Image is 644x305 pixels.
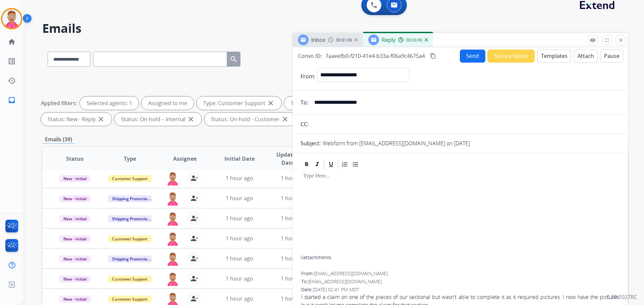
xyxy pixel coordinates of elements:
[42,135,75,144] p: Emails (39)
[281,235,308,242] span: 1 hour ago
[59,255,91,262] span: New - Initial
[226,275,253,282] span: 1 hour ago
[301,254,303,260] span: 0
[190,234,198,242] mat-icon: person_remove
[190,214,198,222] mat-icon: person_remove
[108,175,152,182] span: Customer Support
[281,195,308,202] span: 1 hour ago
[301,120,309,128] p: CC:
[281,215,308,222] span: 1 hour ago
[281,295,308,302] span: 1 hour ago
[166,232,179,246] img: agent-avatar
[2,9,21,28] img: avatar
[313,286,359,293] span: [DATE] 02:41 PM MDT
[273,151,303,167] span: Updated Date
[108,296,152,303] span: Customer Support
[8,96,16,104] mat-icon: inbox
[59,195,91,202] span: New - Initial
[574,50,598,63] button: Attach
[604,37,610,43] mat-icon: fullscreen
[351,159,361,169] div: Bullet List
[230,55,238,63] mat-icon: search
[311,36,325,44] span: Inbox
[281,115,289,123] mat-icon: close
[301,278,619,285] div: To:
[173,155,197,163] span: Assignee
[301,286,619,293] div: Date:
[301,270,619,277] div: From:
[301,72,315,80] p: From:
[97,115,105,123] mat-icon: close
[298,52,322,60] p: Convo ID:
[340,159,350,169] div: Ordered List
[166,252,179,266] img: agent-avatar
[66,155,84,163] span: Status
[226,195,253,202] span: 1 hour ago
[430,53,436,59] mat-icon: content_copy
[281,174,308,182] span: 1 hour ago
[124,155,136,163] span: Type
[59,175,91,182] span: New - Initial
[59,276,91,283] span: New - Initial
[166,192,179,206] img: agent-avatar
[301,98,308,106] p: To:
[8,77,16,85] mat-icon: history
[607,293,637,301] p: 0.20.1027RC
[326,159,336,169] div: Underline
[190,194,198,202] mat-icon: person_remove
[226,235,253,242] span: 1 hour ago
[8,57,16,65] mat-icon: list_alt
[108,195,154,202] span: Shipping Protection
[8,38,16,46] mat-icon: home
[308,278,382,285] span: [EMAIL_ADDRESS][DOMAIN_NAME]
[166,171,179,185] img: agent-avatar
[537,50,571,63] button: Templates
[224,155,255,163] span: Initial Date
[284,96,372,110] div: Type: Shipping Protection
[42,22,628,35] h2: Emails
[187,115,195,123] mat-icon: close
[226,215,253,222] span: 1 hour ago
[80,96,139,110] div: Selected agents: 1
[314,270,388,277] span: [EMAIL_ADDRESS][DOMAIN_NAME]
[267,99,275,107] mat-icon: close
[142,96,194,110] div: Assigned to me
[312,159,322,169] div: Italic
[41,112,112,126] div: Status: New - Reply
[41,99,77,107] p: Applied filters:
[487,50,535,63] button: Secure Notes
[108,255,154,262] span: Shipping Protection
[618,37,624,43] mat-icon: close
[166,272,179,286] img: agent-avatar
[281,275,308,282] span: 1 hour ago
[590,37,596,43] mat-icon: remove_red_eye
[226,174,253,182] span: 1 hour ago
[190,174,198,182] mat-icon: person_remove
[323,139,470,147] p: Webform from [EMAIL_ADDRESS][DOMAIN_NAME] on [DATE]
[600,50,623,63] button: Pause
[59,235,91,242] span: New - Initial
[108,215,154,222] span: Shipping Protection
[382,36,395,44] span: Reply
[114,112,202,126] div: Status: On-hold – Internal
[281,255,308,262] span: 1 hour ago
[301,139,321,147] p: Subject:
[204,112,296,126] div: Status: On-hold - Customer
[336,37,352,43] span: 00:01:00
[59,215,91,222] span: New - Initial
[108,276,152,283] span: Customer Support
[108,235,152,242] span: Customer Support
[166,212,179,226] img: agent-avatar
[406,37,422,43] span: 00:00:00
[190,254,198,262] mat-icon: person_remove
[302,159,312,169] div: Bold
[190,275,198,283] mat-icon: person_remove
[301,254,331,261] div: attachments
[325,52,425,60] span: 7aaeefb0-f210-41e4-b33a-f06a9c4675a4
[226,295,253,302] span: 1 hour ago
[59,296,91,303] span: New - Initial
[197,96,281,110] div: Type: Customer Support
[460,50,485,63] button: Send
[190,295,198,303] mat-icon: person_remove
[226,255,253,262] span: 1 hour ago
